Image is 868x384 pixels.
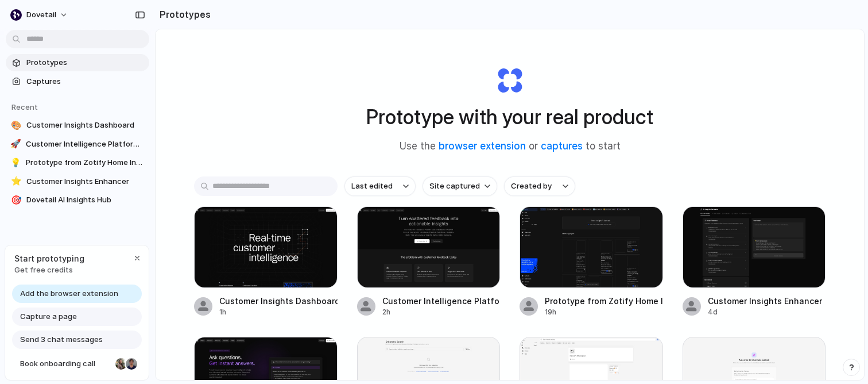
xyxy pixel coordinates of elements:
[429,181,480,192] span: Site captured
[14,252,84,264] span: Start prototyping
[6,173,149,190] a: ⭐Customer Insights Enhancer
[26,194,145,206] span: Dovetail AI Insights Hub
[11,102,38,112] span: Recent
[26,9,56,21] span: dovetail
[10,194,22,206] div: 🎯
[10,120,22,131] div: 🎨
[12,355,142,373] a: Book onboarding call
[26,157,145,168] span: Prototype from Zotify Home Insights
[423,176,497,196] button: Site captured
[10,157,21,168] div: 💡
[10,139,21,150] div: 🚀
[26,57,145,68] span: Prototypes
[541,140,583,152] a: captures
[520,206,663,317] a: Prototype from Zotify Home InsightsPrototype from Zotify Home Insights19h
[20,334,103,345] span: Send 3 chat messages
[683,206,826,317] a: Customer Insights EnhancerCustomer Insights Enhancer4d
[6,54,149,71] a: Prototypes
[708,307,822,317] div: 4d
[708,295,822,307] div: Customer Insights Enhancer
[20,288,118,299] span: Add the browser extension
[6,136,149,153] a: 🚀Customer Intelligence Platform Homepage
[114,357,128,371] div: Nicole Kubica
[125,357,138,371] div: Christian Iacullo
[6,191,149,209] a: 🎯Dovetail AI Insights Hub
[366,102,653,132] h1: Prototype with your real product
[545,307,663,317] div: 19h
[351,181,393,192] span: Last edited
[26,120,145,131] span: Customer Insights Dashboard
[545,295,663,307] div: Prototype from Zotify Home Insights
[382,307,501,317] div: 2h
[20,358,111,370] span: Book onboarding call
[26,76,145,87] span: Captures
[20,311,77,322] span: Capture a page
[14,264,84,276] span: Get free credits
[504,176,575,196] button: Created by
[26,176,145,187] span: Customer Insights Enhancer
[6,6,74,24] button: dovetail
[26,139,145,150] span: Customer Intelligence Platform Homepage
[382,295,501,307] div: Customer Intelligence Platform Homepage
[344,176,416,196] button: Last edited
[194,206,338,317] a: Customer Insights DashboardCustomer Insights Dashboard1h
[6,117,149,134] a: 🎨Customer Insights Dashboard
[439,140,526,152] a: browser extension
[219,307,338,317] div: 1h
[357,206,501,317] a: Customer Intelligence Platform HomepageCustomer Intelligence Platform Homepage2h
[219,295,338,307] div: Customer Insights Dashboard
[400,139,621,154] span: Use the or to start
[10,176,22,187] div: ⭐
[6,73,149,90] a: Captures
[155,7,211,21] h2: Prototypes
[6,154,149,171] a: 💡Prototype from Zotify Home Insights
[511,181,552,192] span: Created by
